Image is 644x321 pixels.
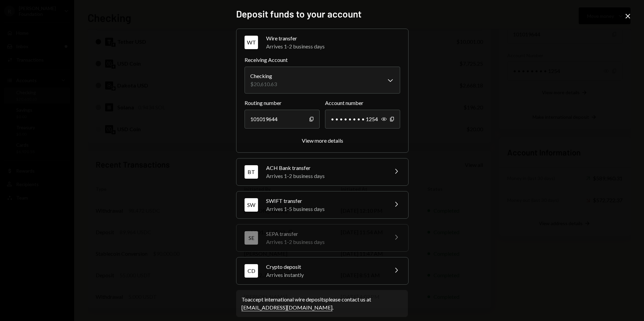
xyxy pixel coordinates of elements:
[236,7,408,21] h2: Deposit funds to your account
[266,238,384,246] div: Arrives 1-2 business days
[266,271,384,279] div: Arrives instantly
[302,137,343,144] div: View more details
[245,67,400,94] button: Receiving Account
[241,295,402,312] div: To accept international wire deposits please contact us at .
[236,224,408,251] button: SESEPA transferArrives 1-2 business days
[266,263,384,271] div: Crypto deposit
[325,110,400,129] div: • • • • • • • • 1254
[236,257,408,284] button: CDCrypto depositArrives instantly
[325,99,400,107] label: Account number
[245,56,400,64] label: Receiving Account
[302,137,343,144] button: View more details
[245,99,320,107] label: Routing number
[236,158,408,185] button: BTACH Bank transferArrives 1-2 business days
[266,164,384,172] div: ACH Bank transfer
[266,230,384,238] div: SEPA transfer
[266,34,400,42] div: Wire transfer
[245,231,258,245] div: SE
[236,29,408,56] button: WTWire transferArrives 1-2 business days
[266,172,384,180] div: Arrives 1-2 business days
[236,191,408,218] button: SWSWIFT transferArrives 1-5 business days
[245,264,258,278] div: CD
[241,304,332,311] a: [EMAIL_ADDRESS][DOMAIN_NAME]
[245,36,258,49] div: WT
[245,165,258,179] div: BT
[245,56,400,144] div: WTWire transferArrives 1-2 business days
[266,197,384,205] div: SWIFT transfer
[266,205,384,213] div: Arrives 1-5 business days
[266,42,400,50] div: Arrives 1-2 business days
[245,198,258,212] div: SW
[245,110,320,129] div: 101019644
